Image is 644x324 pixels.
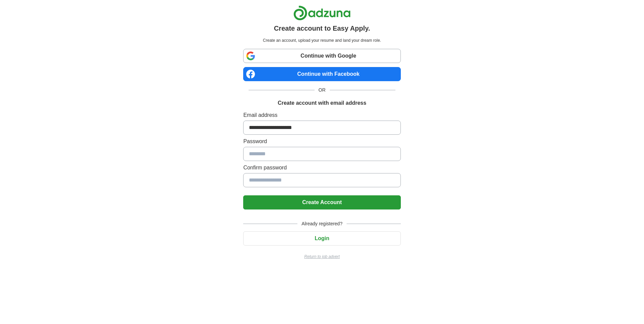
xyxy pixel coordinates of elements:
img: Adzuna logo [293,5,351,21]
a: Continue with Facebook [243,67,400,81]
span: OR [315,87,330,94]
h1: Create account with email address [278,99,366,107]
h1: Create account to Easy Apply. [274,23,370,33]
button: Login [243,231,400,246]
label: Confirm password [243,164,400,172]
a: Continue with Google [243,49,400,63]
label: Password [243,137,400,145]
a: Login [243,235,400,241]
p: Create an account, upload your resume and land your dream role. [245,37,399,43]
span: Already registered? [297,220,346,227]
a: Return to job advert [243,254,400,260]
button: Create Account [243,195,400,209]
label: Email address [243,111,400,119]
